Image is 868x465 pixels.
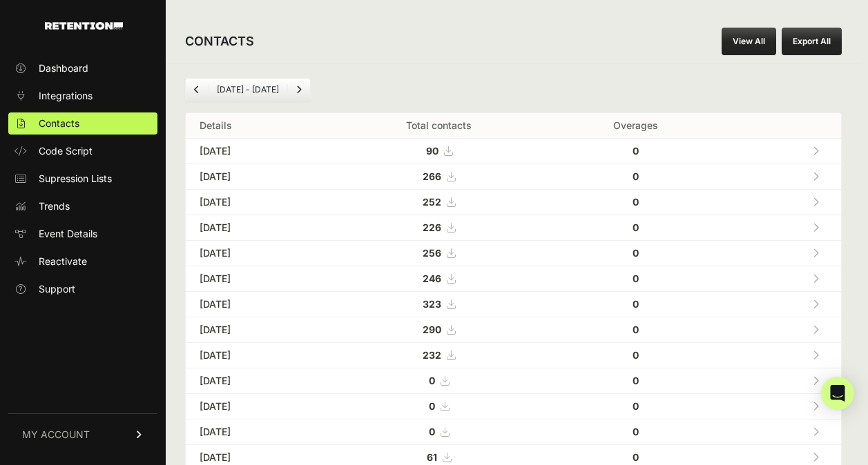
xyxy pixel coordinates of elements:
[186,113,328,139] th: Details
[8,140,157,162] a: Code Script
[186,164,328,190] td: [DATE]
[423,221,441,233] strong: 226
[633,145,639,157] strong: 0
[186,215,328,241] td: [DATE]
[423,196,441,208] strong: 252
[186,190,328,215] td: [DATE]
[633,170,639,182] strong: 0
[186,139,328,164] td: [DATE]
[8,223,157,245] a: Event Details
[8,195,157,217] a: Trends
[633,196,639,208] strong: 0
[22,428,90,442] span: MY ACCOUNT
[782,28,842,55] button: Export All
[185,32,254,51] h2: CONTACTS
[821,377,854,410] div: Open Intercom Messenger
[423,324,455,335] a: 290
[39,199,70,213] span: Trends
[423,273,455,284] a: 246
[423,170,455,182] a: 266
[633,375,639,386] strong: 0
[633,349,639,361] strong: 0
[186,317,328,343] td: [DATE]
[426,145,438,157] strong: 90
[186,394,328,419] td: [DATE]
[427,451,451,463] a: 61
[427,451,437,463] strong: 61
[423,349,455,361] a: 232
[429,400,435,412] strong: 0
[186,419,328,445] td: [DATE]
[722,28,776,55] a: View All
[633,451,639,463] strong: 0
[423,247,441,259] strong: 256
[39,61,88,75] span: Dashboard
[208,84,287,95] li: [DATE] - [DATE]
[186,292,328,317] td: [DATE]
[288,79,310,101] a: Next
[39,255,87,268] span: Reactivate
[8,112,157,135] a: Contacts
[423,298,441,310] strong: 323
[633,298,639,310] strong: 0
[186,368,328,394] td: [DATE]
[39,144,93,158] span: Code Script
[39,282,75,296] span: Support
[8,250,157,273] a: Reactivate
[423,221,455,233] a: 226
[633,400,639,412] strong: 0
[429,375,435,386] strong: 0
[8,413,157,455] a: MY ACCOUNT
[633,324,639,335] strong: 0
[39,172,112,186] span: Supression Lists
[186,79,208,101] a: Previous
[186,343,328,368] td: [DATE]
[39,227,97,241] span: Event Details
[550,113,722,139] th: Overages
[633,247,639,259] strong: 0
[426,145,452,157] a: 90
[8,57,157,79] a: Dashboard
[423,324,441,335] strong: 290
[8,168,157,190] a: Supression Lists
[423,196,455,208] a: 252
[423,247,455,259] a: 256
[39,89,93,103] span: Integrations
[8,85,157,107] a: Integrations
[423,349,441,361] strong: 232
[45,22,123,30] img: Retention.com
[186,241,328,266] td: [DATE]
[429,426,435,437] strong: 0
[39,117,79,130] span: Contacts
[328,113,549,139] th: Total contacts
[423,298,455,310] a: 323
[633,273,639,284] strong: 0
[633,426,639,437] strong: 0
[423,170,441,182] strong: 266
[186,266,328,292] td: [DATE]
[423,273,441,284] strong: 246
[633,221,639,233] strong: 0
[8,278,157,300] a: Support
